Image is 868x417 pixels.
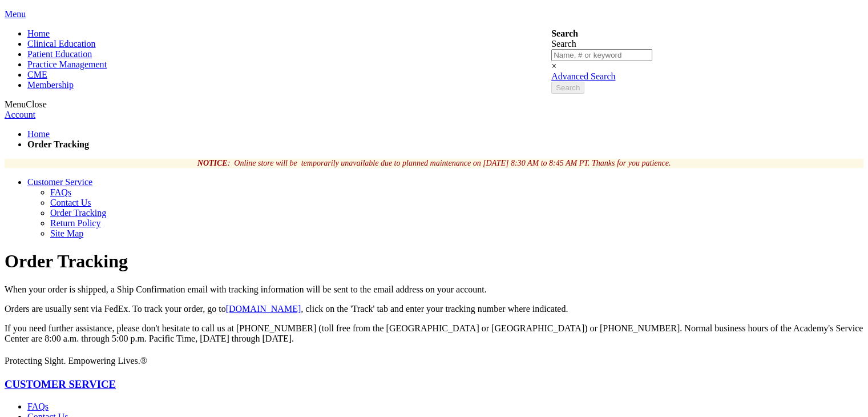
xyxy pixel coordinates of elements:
span: Search [551,39,576,49]
strong: Search [551,29,578,38]
a: Customer Service [27,177,92,187]
span: Close [26,99,46,109]
a: Contact Us [50,198,91,207]
input: Name, # or keyword [551,49,652,61]
span: Order Tracking [5,251,128,271]
span: Clinical Education [27,39,96,49]
span: Patient Education [27,49,92,59]
strong: Order Tracking [27,139,89,149]
a: Account [5,110,35,119]
div: × [551,61,652,71]
a: Menu [5,9,26,19]
a: CUSTOMER SERVICE [5,378,116,390]
span: Menu [5,99,26,109]
p: When your order is shipped, a Ship Confirmation email with tracking information will be sent to t... [5,284,863,295]
a: Site Map [50,228,83,238]
span: CME [27,70,47,79]
a: Return Policy [50,218,100,228]
a: Advanced Search [551,71,615,81]
em: : Online store will be temporarily unavailable due to planned maintenance on [DATE] 8:30 AM to 8:... [197,159,671,167]
a: [DOMAIN_NAME] [226,304,301,314]
strong: NOTICE [197,159,228,167]
p: If you need further assistance, please don't hesitate to call us at [PHONE_NUMBER] (toll free fro... [5,323,863,344]
p: Orders are usually sent via FedEx. To track your order, go to , click on the 'Track' tab and ente... [5,304,863,314]
span: Search [556,83,580,92]
span: Practice Management [27,59,107,69]
h4: Protecting Sight. Empowering Lives.® [5,356,863,366]
span: Membership [27,80,74,90]
a: FAQs [50,187,71,197]
span: Home [27,29,50,38]
a: Order Tracking [50,208,106,218]
a: FAQs [27,402,49,411]
a: Home [27,129,50,139]
button: Search [551,82,584,94]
